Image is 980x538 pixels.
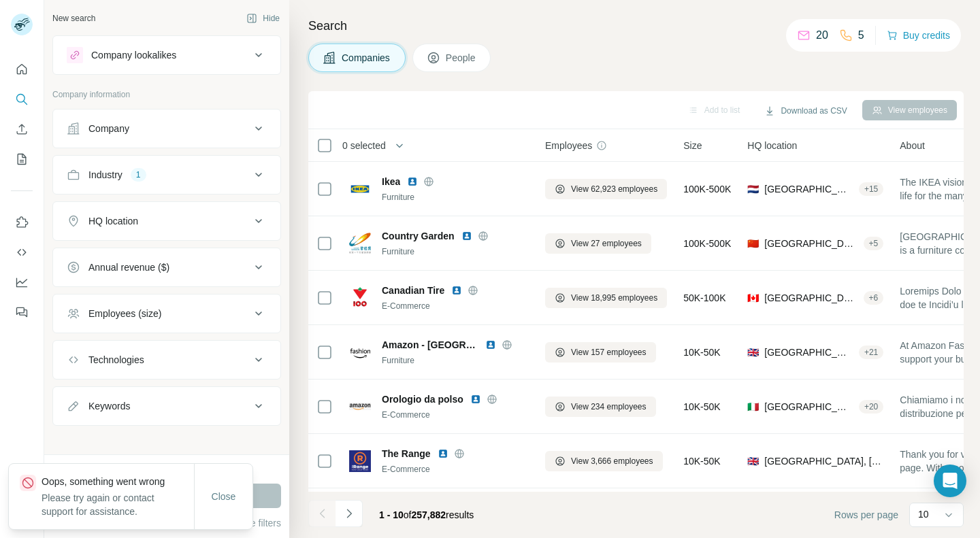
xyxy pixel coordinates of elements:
span: View 3,666 employees [571,455,653,467]
button: Hide [237,8,289,29]
span: Size [683,139,702,152]
div: Company lookalikes [91,48,176,62]
div: Open Intercom Messenger [934,465,966,497]
span: 100K-500K [683,182,731,196]
button: My lists [11,147,33,171]
button: View 3,666 employees [545,451,663,471]
span: 50K-100K [683,291,725,305]
span: View 234 employees [571,401,647,413]
img: LinkedIn logo [438,448,448,459]
span: 🇨🇳 [747,237,759,250]
p: Please try again or contact support for assistance. [42,491,194,518]
p: 5 [858,27,864,44]
span: The Range [382,447,431,460]
button: Company lookalikes [53,39,280,71]
p: 10 [918,507,929,521]
div: HQ location [88,214,138,228]
span: 🇳🇱 [747,182,759,196]
span: 1 - 10 [379,509,404,520]
button: Enrich CSV [11,117,33,141]
button: Keywords [53,390,280,422]
span: 🇨🇦 [747,291,759,305]
button: Annual revenue ($) [53,251,280,284]
div: E-Commerce [382,463,529,475]
span: results [379,509,474,520]
span: 257,882 [412,509,446,520]
button: Feedback [11,300,33,324]
img: LinkedIn logo [407,176,418,187]
span: 10K-50K [683,454,720,468]
span: Ikea [382,175,400,188]
button: Technologies [53,343,280,376]
button: Industry1 [53,158,280,191]
span: About [900,139,925,152]
img: LinkedIn logo [451,285,462,296]
div: + 5 [864,237,884,250]
div: Industry [88,168,122,182]
button: View 62,923 employees [545,179,667,199]
button: View 234 employees [545,397,656,417]
div: New search [52,12,95,24]
span: HQ location [747,139,797,152]
span: View 62,923 employees [571,183,657,195]
button: View 18,995 employees [545,288,667,308]
div: E-Commerce [382,409,529,421]
span: Amazon - [GEOGRAPHIC_DATA] [382,338,478,352]
button: Close [202,484,246,509]
button: Use Surfe API [11,240,33,265]
div: 1 [131,169,146,181]
div: Employees (size) [88,307,161,320]
span: Rows per page [834,508,898,522]
button: Company [53,112,280,145]
span: [GEOGRAPHIC_DATA], [GEOGRAPHIC_DATA] [764,182,853,196]
div: + 21 [859,346,883,358]
img: Logo of The Range [349,450,371,472]
div: Keywords [88,399,130,413]
button: View 27 employees [545,233,651,254]
span: 🇬🇧 [747,454,759,468]
button: Quick start [11,57,33,82]
img: LinkedIn logo [461,231,472,241]
div: Furniture [382,246,529,258]
div: + 6 [864,292,884,304]
button: Buy credits [887,26,950,45]
span: 100K-500K [683,237,731,250]
p: Oops, something went wrong [42,475,194,488]
span: Country Garden [382,229,455,243]
div: Furniture [382,191,529,203]
span: [GEOGRAPHIC_DATA], [GEOGRAPHIC_DATA], [GEOGRAPHIC_DATA] [764,400,853,414]
span: Close [212,490,236,503]
img: Logo of Ikea [349,178,371,200]
button: Dashboard [11,270,33,295]
span: Canadian Tire [382,284,444,297]
button: Navigate to next page [336,500,363,527]
button: View 157 employees [545,342,656,363]
span: 🇬🇧 [747,346,759,359]
span: View 27 employees [571,237,642,250]
img: Logo of Country Garden [349,233,371,254]
p: Company information [52,88,281,101]
div: Company [88,122,129,135]
img: LinkedIn logo [485,339,496,350]
span: Companies [342,51,391,65]
button: Employees (size) [53,297,280,330]
div: + 15 [859,183,883,195]
button: Search [11,87,33,112]
span: Orologio da polso [382,392,463,406]
button: Use Surfe on LinkedIn [11,210,33,235]
span: [GEOGRAPHIC_DATA] [764,237,857,250]
button: HQ location [53,205,280,237]
h4: Search [308,16,964,35]
div: Annual revenue ($) [88,260,169,274]
p: 20 [816,27,828,44]
img: LinkedIn logo [470,394,481,405]
img: Logo of Amazon - UK [349,341,371,363]
div: E-Commerce [382,300,529,312]
span: View 157 employees [571,346,647,358]
span: [GEOGRAPHIC_DATA], [GEOGRAPHIC_DATA]|[GEOGRAPHIC_DATA]|[GEOGRAPHIC_DATA] ([GEOGRAPHIC_DATA])|[GEO... [764,454,883,468]
span: 10K-50K [683,400,720,414]
img: Logo of Orologio da polso [349,403,371,410]
div: + 20 [859,401,883,413]
span: People [446,51,477,65]
span: [GEOGRAPHIC_DATA], [GEOGRAPHIC_DATA][PERSON_NAME], [GEOGRAPHIC_DATA] [764,346,853,359]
